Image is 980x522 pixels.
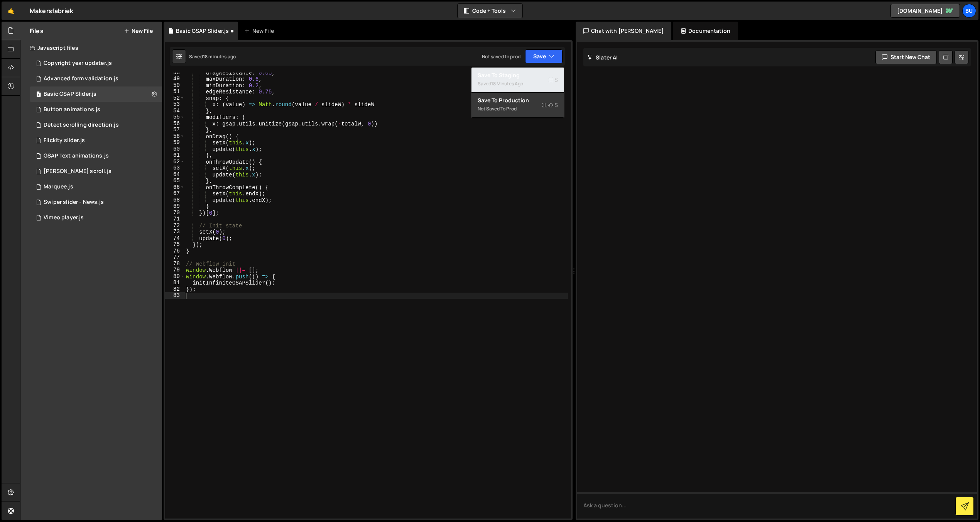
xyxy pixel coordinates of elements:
div: 83 [165,292,185,299]
div: 63 [165,165,185,171]
div: Marquee.js [44,183,73,190]
button: Save [525,49,563,63]
div: Advanced form validation.js [44,75,118,82]
div: 70 [165,210,185,216]
div: 58 [165,133,185,140]
div: [PERSON_NAME] scroll.js [44,168,112,175]
div: GSAP Text animations.js [44,153,109,159]
div: Basic GSAP Slider.js [44,91,96,98]
div: 14579/37711.js [30,102,162,117]
div: 18 minutes ago [491,80,523,87]
a: [DOMAIN_NAME] [890,4,960,18]
div: 68 [165,197,185,203]
div: 82 [165,286,185,293]
div: 14579/37707.js [30,195,162,210]
button: Start new chat [875,50,937,64]
div: 66 [165,184,185,191]
div: Not saved to prod [482,53,520,60]
div: 14579/37713.js [30,133,162,148]
button: New File [124,28,153,34]
div: 48 [165,69,185,76]
div: 55 [165,114,185,120]
div: 14579/37719.js [30,210,162,225]
div: 74 [165,235,185,242]
div: Button animations.js [44,106,100,113]
div: 65 [165,178,185,184]
div: 67 [165,190,185,197]
h2: Files [30,27,44,35]
div: 54 [165,108,185,114]
div: 50 [165,82,185,89]
div: 59 [165,139,185,146]
div: 61 [165,152,185,159]
div: Makersfabriek [30,6,73,15]
div: 69 [165,203,185,210]
div: 14579/37704.js [30,56,162,71]
div: 64 [165,171,185,178]
span: S [542,101,558,109]
a: Bu [962,4,976,18]
div: Chat with [PERSON_NAME] [576,22,671,40]
div: 14579/37716.js [30,71,162,86]
div: 51 [165,88,185,95]
div: 77 [165,254,185,261]
a: 🤙 [2,2,20,20]
div: 81 [165,280,185,286]
span: 1 [36,92,41,98]
span: S [548,76,558,84]
div: 60 [165,146,185,153]
h2: Slater AI [587,54,618,61]
div: 57 [165,127,185,133]
div: 18 minutes ago [203,53,236,60]
div: Saved [478,79,558,88]
div: 53 [165,101,185,108]
div: Documentation [673,22,738,40]
div: 49 [165,76,185,82]
div: 52 [165,95,185,102]
div: Copyright year updater.js [44,60,112,67]
div: Not saved to prod [478,104,558,114]
div: Basic GSAP Slider.js [176,27,229,35]
div: 80 [165,273,185,280]
div: 14579/46142.js [30,86,162,102]
div: 62 [165,159,185,165]
div: Save to Production [478,97,558,104]
div: Saved [189,53,236,60]
div: Detect scrolling direction.js [44,122,119,129]
div: Save to Staging [478,71,558,79]
div: 14579/38522.js [30,164,162,179]
div: 72 [165,222,185,229]
div: 14579/37710.js [30,148,162,164]
button: Save to ProductionS Not saved to prod [471,93,564,118]
div: Vimeo player.js [44,214,84,221]
button: Save to StagingS Saved18 minutes ago [471,68,564,93]
button: Code + Tools [458,4,522,18]
div: 73 [165,229,185,235]
div: 71 [165,216,185,222]
div: 14579/37714.js [30,179,162,195]
div: New File [244,27,277,35]
div: 56 [165,120,185,127]
div: 79 [165,267,185,273]
div: Swiper slider - News.js [44,199,104,206]
div: Flickity slider.js [44,137,85,144]
div: 75 [165,241,185,248]
div: 78 [165,261,185,267]
div: 76 [165,248,185,254]
div: Javascript files [20,40,162,56]
div: 14579/37709.js [30,117,162,133]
